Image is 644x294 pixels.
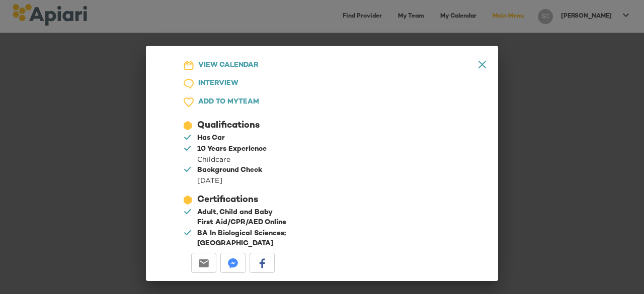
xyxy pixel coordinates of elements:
[197,119,260,132] div: Qualifications
[198,77,238,90] span: INTERVIEW
[199,258,209,268] img: email-white sharing button
[197,229,288,249] div: BA In Biological Sciences; [GEOGRAPHIC_DATA]
[198,59,259,72] span: VIEW CALENDAR
[174,93,290,112] button: ADD TO MYTEAM
[198,96,259,109] span: ADD TO MY TEAM
[197,193,258,207] div: Certifications
[197,154,267,164] div: Childcare
[197,175,262,185] div: [DATE]
[197,165,262,175] div: Background Check
[174,74,290,93] button: INTERVIEW
[197,208,288,228] div: Adult, Child and Baby First Aid/CPR/AED Online
[228,258,238,268] img: messenger-white sharing button
[257,258,267,268] img: facebook-white sharing button
[174,56,290,75] button: VIEW CALENDAR
[197,133,225,143] div: Has Car
[197,144,267,154] div: 10 Years Experience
